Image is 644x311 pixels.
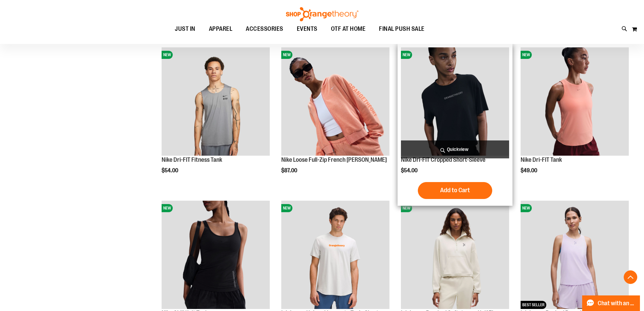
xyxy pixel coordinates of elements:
[582,295,640,311] button: Chat with an Expert
[331,21,366,37] span: OTF AT HOME
[401,204,412,212] span: NEW
[401,47,509,156] img: Nike Dri-FIT Cropped Short-Sleeve
[418,182,492,199] button: Add to Cart
[281,201,389,309] img: lululemon Unisex License to Train Short Sleeve
[168,21,202,37] a: JUST IN
[401,201,509,310] a: lululemon Brushed Softstreme Half ZipNEW
[162,201,270,309] img: Nike Chill Knit Tank
[401,201,509,309] img: lululemon Brushed Softstreme Half Zip
[239,21,290,37] a: ACCESSORIES
[401,140,509,158] a: Quickview
[246,21,283,37] span: ACCESSORIES
[517,44,632,191] div: product
[281,201,389,310] a: lululemon Unisex License to Train Short SleeveNEW
[521,201,629,310] a: lululemon Ruched Racerback TankNEWBEST SELLER
[202,21,239,37] a: APPAREL
[281,47,389,157] a: Nike Loose Full-Zip French Terry HoodieNEW
[379,21,425,37] span: FINAL PUSH SALE
[281,51,292,59] span: NEW
[401,51,412,59] span: NEW
[521,156,562,163] a: Nike Dri-FIT Tank
[324,21,373,37] a: OTF AT HOME
[285,7,359,21] img: Shop Orangetheory
[297,21,317,37] span: EVENTS
[398,44,512,206] div: product
[281,156,387,163] a: Nike Loose Full-Zip French [PERSON_NAME]
[290,21,324,37] a: EVENTS
[162,201,270,310] a: Nike Chill Knit TankNEW
[162,156,222,163] a: Nike Dri-FIT Fitness Tank
[281,47,389,156] img: Nike Loose Full-Zip French Terry Hoodie
[521,47,629,157] a: Nike Dri-FIT TankNEW
[521,201,629,309] img: lululemon Ruched Racerback Tank
[162,204,173,212] span: NEW
[162,47,270,156] img: Nike Dri-FIT Fitness Tank
[158,44,273,191] div: product
[521,168,538,174] span: $49.00
[521,47,629,156] img: Nike Dri-FIT Tank
[440,186,470,194] span: Add to Cart
[162,47,270,157] a: Nike Dri-FIT Fitness TankNEW
[281,168,298,174] span: $87.00
[209,21,233,37] span: APPAREL
[175,21,195,37] span: JUST IN
[401,156,485,163] a: Nike Dri-FIT Cropped Short-Sleeve
[281,204,292,212] span: NEW
[278,44,393,191] div: product
[372,21,431,37] a: FINAL PUSH SALE
[521,301,546,309] span: BEST SELLER
[598,300,636,307] span: Chat with an Expert
[401,47,509,157] a: Nike Dri-FIT Cropped Short-SleeveNEW
[521,204,532,212] span: NEW
[162,51,173,59] span: NEW
[624,270,637,284] button: Back To Top
[401,168,419,174] span: $54.00
[521,51,532,59] span: NEW
[162,168,179,174] span: $54.00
